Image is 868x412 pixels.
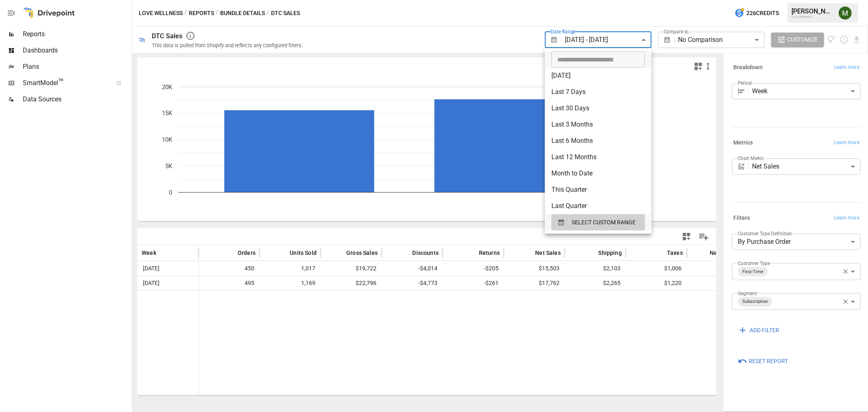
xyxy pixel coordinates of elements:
[545,116,652,133] li: Last 3 Months
[545,100,652,116] li: Last 30 Days
[545,68,652,84] li: [DATE]
[545,198,652,214] li: Last Quarter
[551,214,645,230] button: SELECT CUSTOM RANGE
[572,217,636,228] span: SELECT CUSTOM RANGE
[545,149,652,165] li: Last 12 Months
[545,182,652,198] li: This Quarter
[545,84,652,100] li: Last 7 Days
[545,133,652,149] li: Last 6 Months
[545,165,652,182] li: Month to Date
